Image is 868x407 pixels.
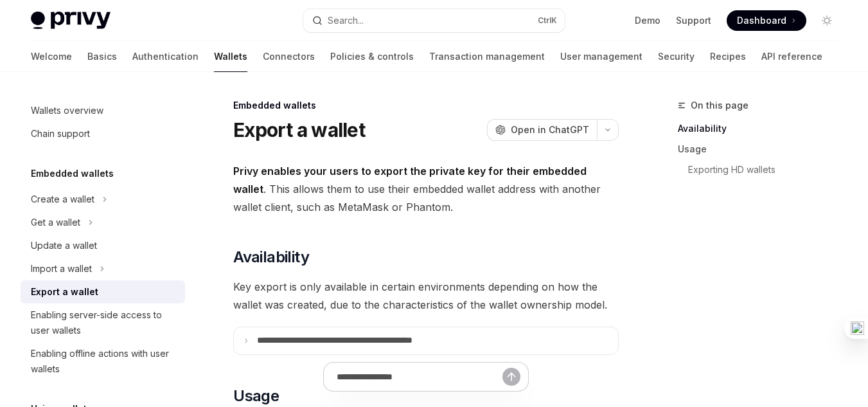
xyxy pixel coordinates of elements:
[233,247,309,267] span: Availability
[31,261,92,276] div: Import a wallet
[635,14,660,27] a: Demo
[678,118,847,139] a: Availability
[87,41,117,72] a: Basics
[737,14,786,27] span: Dashboard
[328,13,364,28] div: Search...
[21,342,185,381] a: Enabling offline actions with user wallets
[31,41,72,72] a: Welcome
[511,123,589,136] span: Open in ChatGPT
[429,41,545,72] a: Transaction management
[21,122,185,145] a: Chain support
[233,165,587,195] strong: Privy enables your users to export the private key for their embedded wallet
[263,41,315,72] a: Connectors
[538,15,557,26] span: Ctrl K
[233,99,619,112] div: Embedded wallets
[31,215,80,230] div: Get a wallet
[691,98,748,113] span: On this page
[487,119,597,141] button: Open in ChatGPT
[132,41,199,72] a: Authentication
[560,41,642,72] a: User management
[233,118,365,141] h1: Export a wallet
[21,280,185,303] a: Export a wallet
[21,99,185,122] a: Wallets overview
[31,238,97,253] div: Update a wallet
[817,10,837,31] button: Toggle dark mode
[31,103,103,118] div: Wallets overview
[31,166,114,181] h5: Embedded wallets
[761,41,822,72] a: API reference
[678,139,847,159] a: Usage
[31,307,177,338] div: Enabling server-side access to user wallets
[31,126,90,141] div: Chain support
[21,234,185,257] a: Update a wallet
[676,14,711,27] a: Support
[710,41,746,72] a: Recipes
[233,278,619,314] span: Key export is only available in certain environments depending on how the wallet was created, due...
[727,10,806,31] a: Dashboard
[21,303,185,342] a: Enabling server-side access to user wallets
[31,192,94,207] div: Create a wallet
[233,162,619,216] span: . This allows them to use their embedded wallet address with another wallet client, such as MetaM...
[688,159,847,180] a: Exporting HD wallets
[502,368,520,386] button: Send message
[303,9,565,32] button: Search...CtrlK
[330,41,414,72] a: Policies & controls
[31,12,111,30] img: light logo
[214,41,247,72] a: Wallets
[851,321,864,335] img: one_i.png
[31,284,98,300] div: Export a wallet
[658,41,695,72] a: Security
[31,346,177,377] div: Enabling offline actions with user wallets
